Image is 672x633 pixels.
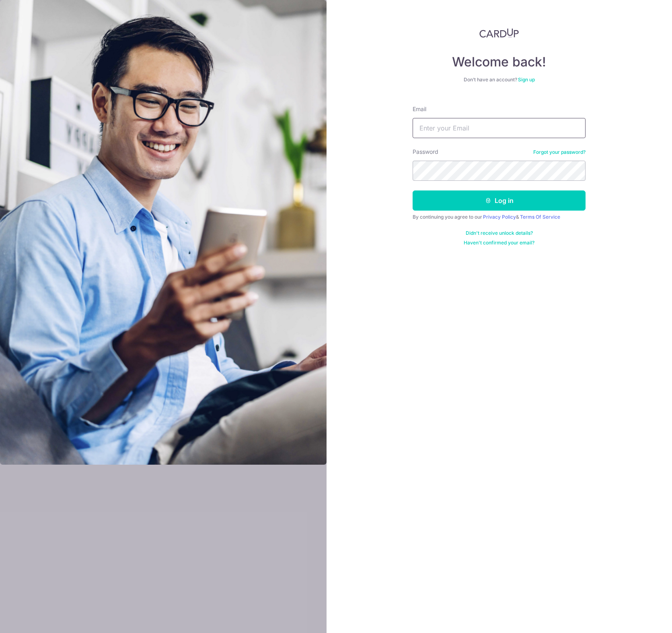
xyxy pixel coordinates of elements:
a: Privacy Policy [483,214,516,220]
label: Password [413,148,438,156]
a: Forgot your password? [533,149,586,155]
input: Enter your Email [413,118,586,138]
label: Email [413,105,426,113]
a: Sign up [518,77,535,83]
a: Terms Of Service [520,214,560,220]
div: By continuing you agree to our & [413,214,586,220]
h4: Welcome back! [413,54,586,70]
button: Log in [413,190,586,211]
a: Didn't receive unlock details? [466,230,533,236]
a: Haven't confirmed your email? [464,240,534,246]
img: CardUp Logo [479,28,519,38]
div: Don’t have an account? [413,77,586,83]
